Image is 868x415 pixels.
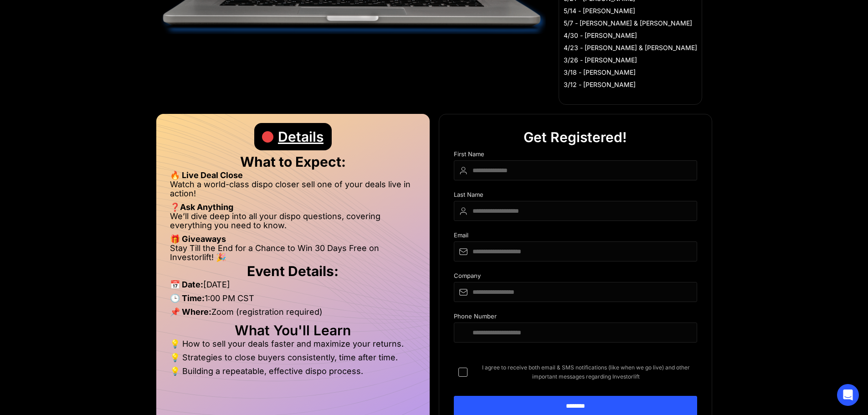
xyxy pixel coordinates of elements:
li: [DATE] [170,280,416,294]
li: Zoom (registration required) [170,307,416,321]
strong: ❓Ask Anything [170,202,233,212]
strong: 📅 Date: [170,280,203,289]
li: 1:00 PM CST [170,294,416,307]
strong: 📌 Where: [170,307,211,317]
span: I agree to receive both email & SMS notifications (like when we go live) and other important mess... [475,363,697,381]
div: Phone Number [454,313,697,323]
strong: 🕒 Time: [170,293,205,303]
div: Details [278,123,324,150]
h2: What You'll Learn [170,326,416,335]
div: Company [454,272,697,282]
div: First Name [454,151,697,160]
strong: What to Expect: [240,154,346,170]
div: Last Name [454,191,697,201]
li: Stay Till the End for a Chance to Win 30 Days Free on Investorlift! 🎉 [170,244,416,262]
strong: Event Details: [247,263,339,279]
div: Open Intercom Messenger [837,384,859,406]
li: Watch a world-class dispo closer sell one of your deals live in action! [170,180,416,203]
strong: 🎁 Giveaways [170,234,226,244]
li: 💡 Strategies to close buyers consistently, time after time. [170,353,416,367]
div: Get Registered! [524,123,627,151]
li: We’ll dive deep into all your dispo questions, covering everything you need to know. [170,212,416,235]
strong: 🔥 Live Deal Close [170,170,243,180]
li: 💡 How to sell your deals faster and maximize your returns. [170,339,416,353]
li: 💡 Building a repeatable, effective dispo process. [170,367,416,376]
div: Email [454,232,697,241]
